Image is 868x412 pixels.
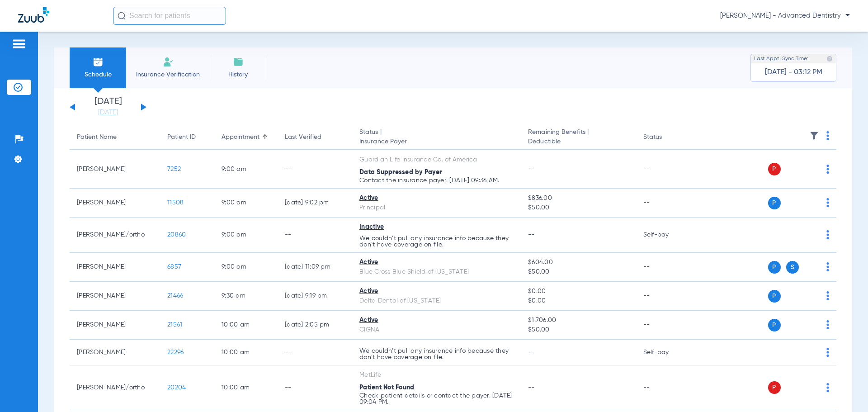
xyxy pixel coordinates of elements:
[12,38,26,49] img: hamburger-icon
[70,253,160,282] td: [PERSON_NAME]
[77,133,153,142] div: Patient Name
[528,203,628,213] span: $50.00
[76,70,119,79] span: Schedule
[278,311,352,340] td: [DATE] 2:05 PM
[826,348,829,357] img: group-dot-blue.svg
[70,189,160,218] td: [PERSON_NAME]
[217,70,259,79] span: History
[163,57,174,67] img: Manual Insurance Verification
[768,290,781,303] span: P
[359,203,514,213] div: Principal
[214,282,278,311] td: 9:30 AM
[528,258,628,267] span: $604.00
[167,293,183,299] span: 21466
[167,133,196,142] div: Patient ID
[528,137,628,147] span: Deductible
[826,291,829,300] img: group-dot-blue.svg
[18,7,49,23] img: Zuub Logo
[214,253,278,282] td: 9:00 AM
[636,253,697,282] td: --
[167,349,184,355] span: 22296
[528,287,628,296] span: $0.00
[278,253,352,282] td: [DATE] 11:09 PM
[214,340,278,365] td: 10:00 AM
[167,133,207,142] div: Patient ID
[359,296,514,306] div: Delta Dental of [US_STATE]
[826,165,829,174] img: group-dot-blue.svg
[81,97,135,117] li: [DATE]
[81,108,135,117] a: [DATE]
[352,125,521,150] th: Status |
[768,197,781,209] span: P
[93,57,104,67] img: Schedule
[521,125,636,150] th: Remaining Benefits |
[636,365,697,410] td: --
[214,150,278,189] td: 9:00 AM
[214,311,278,340] td: 10:00 AM
[765,68,822,77] span: [DATE] - 03:12 PM
[359,348,514,360] p: We couldn’t pull any insurance info because they don’t have coverage on file.
[167,384,186,391] span: 20204
[359,155,514,165] div: Guardian Life Insurance Co. of America
[636,189,697,218] td: --
[77,133,117,142] div: Patient Name
[528,316,628,325] span: $1,706.00
[167,322,182,328] span: 21561
[826,383,829,392] img: group-dot-blue.svg
[528,349,535,355] span: --
[285,133,345,142] div: Last Verified
[826,131,829,140] img: group-dot-blue.svg
[636,218,697,253] td: Self-pay
[636,150,697,189] td: --
[70,311,160,340] td: [PERSON_NAME]
[528,267,628,277] span: $50.00
[167,166,181,172] span: 7252
[359,258,514,267] div: Active
[222,133,270,142] div: Appointment
[359,137,514,147] span: Insurance Payer
[278,218,352,253] td: --
[528,166,535,172] span: --
[528,384,535,391] span: --
[214,189,278,218] td: 9:00 AM
[233,57,244,67] img: History
[359,384,414,391] span: Patient Not Found
[222,133,259,142] div: Appointment
[359,223,514,232] div: Inactive
[636,282,697,311] td: --
[786,261,799,274] span: S
[278,150,352,189] td: --
[359,194,514,203] div: Active
[826,262,829,271] img: group-dot-blue.svg
[636,311,697,340] td: --
[359,325,514,335] div: CIGNA
[810,131,819,140] img: filter.svg
[70,282,160,311] td: [PERSON_NAME]
[636,340,697,365] td: Self-pay
[528,232,535,238] span: --
[167,199,184,206] span: 11508
[214,218,278,253] td: 9:00 AM
[214,365,278,410] td: 10:00 AM
[118,12,126,20] img: Search Icon
[528,194,628,203] span: $836.00
[278,340,352,365] td: --
[768,381,781,394] span: P
[70,150,160,189] td: [PERSON_NAME]
[70,218,160,253] td: [PERSON_NAME]/ortho
[768,319,781,331] span: P
[826,320,829,329] img: group-dot-blue.svg
[636,125,697,150] th: Status
[359,177,514,184] p: Contact the insurance payer. [DATE] 09:36 AM.
[359,169,442,175] span: Data Suppressed by Payer
[528,325,628,335] span: $50.00
[359,267,514,277] div: Blue Cross Blue Shield of [US_STATE]
[528,296,628,306] span: $0.00
[70,365,160,410] td: [PERSON_NAME]/ortho
[359,393,514,405] p: Check patient details or contact the payer. [DATE] 09:04 PM.
[359,370,514,380] div: MetLife
[278,189,352,218] td: [DATE] 9:02 PM
[720,11,850,20] span: [PERSON_NAME] - Advanced Dentistry
[768,261,781,274] span: P
[113,7,226,25] input: Search for patients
